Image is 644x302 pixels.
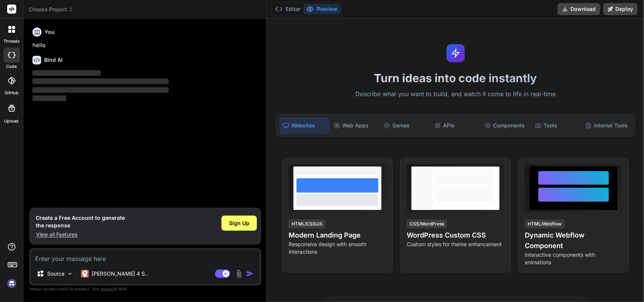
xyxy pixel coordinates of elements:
span: ‌ [32,70,101,76]
label: threads [3,38,20,44]
div: Websites [280,118,329,133]
h6: Bind AI [44,56,63,64]
div: CSS/WordPress [407,219,447,228]
img: Pick Models [67,271,73,277]
span: ‌ [32,78,169,84]
label: GitHub [5,90,18,96]
p: Custom styles for theme enhancement [407,241,504,248]
label: code [6,63,17,70]
img: Claude 4 Sonnet [81,270,89,277]
label: Upload [5,118,19,124]
h6: You [45,28,55,36]
button: Preview [303,4,340,14]
h1: Turn ideas into code instantly [272,71,639,85]
button: Deploy [603,3,638,15]
button: Download [558,3,600,15]
div: Internal Tools [583,118,632,133]
h4: Modern Landing Page [289,230,386,241]
div: HTML/CSS/JS [289,219,326,228]
div: Components [482,118,531,133]
div: Tools [532,118,581,133]
p: [PERSON_NAME] 4 S.. [92,270,148,277]
p: Always double-check its answers. Your in Bind [29,285,261,293]
div: APIs [432,118,481,133]
span: ‌ [32,87,169,93]
p: hello [32,41,260,50]
p: Responsive design with smooth interactions [289,241,386,256]
button: Editor [272,4,303,14]
p: Source [47,270,65,277]
img: attachment [235,270,243,278]
p: Interactive components with animations [525,251,622,266]
h4: Dynamic Webflow Component [525,230,622,251]
span: privacy [101,287,115,291]
img: signin [5,277,18,290]
div: HTML/Webflow [525,219,564,228]
p: View all Features [36,231,125,238]
h4: WordPress Custom CSS [407,230,504,241]
div: Games [381,118,430,133]
span: Sign Up [229,219,249,227]
span: Choose Project [29,6,74,13]
div: Web Apps [331,118,380,133]
span: ‌ [32,95,66,101]
p: Describe what you want to build, and watch it come to life in real-time [272,89,639,99]
img: icon [246,270,254,277]
h1: Create a Free Account to generate the response [36,214,125,229]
